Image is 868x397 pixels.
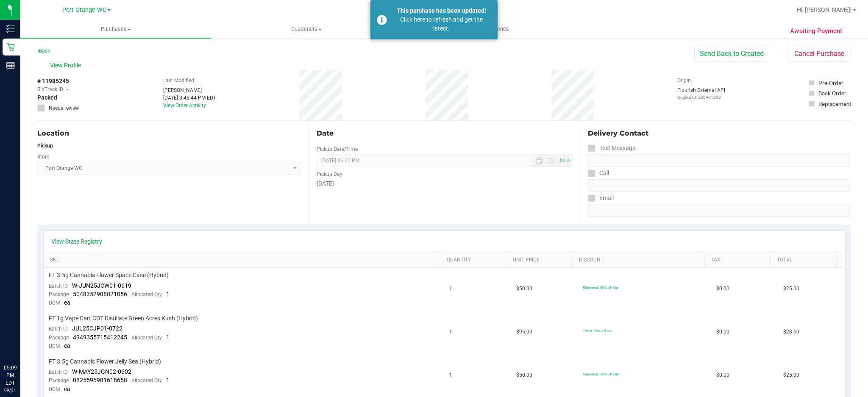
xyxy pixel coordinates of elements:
span: FT 3.5g Cannabis Flower Jelly Sea (Hybrid) [49,358,161,366]
input: Format: (999) 999-9999 [588,179,851,192]
span: 70cdt: 70% off line [583,329,612,333]
input: Format: (999) 999-9999 [588,154,851,167]
div: [DATE] 3:46:44 PM EDT [163,94,216,102]
span: Batch ID [49,369,68,375]
div: Flourish External API [677,86,725,100]
span: BioTrack ID: [37,86,64,93]
iframe: Resource center unread badge [25,328,35,338]
a: View Order Activity [163,103,206,108]
span: UOM [49,386,60,392]
span: UOM [49,300,60,306]
label: Pickup Date/Time [317,145,358,153]
a: Total [777,257,833,264]
div: Pre-Order [818,79,843,87]
div: Delivery Contact [588,128,851,139]
div: Back Order [818,89,846,97]
span: 5048352908821056 [73,291,127,297]
span: Purchases [20,25,211,33]
label: Text Message [588,142,635,154]
a: Unit Price [513,257,569,264]
div: Date [317,128,572,139]
span: 1 [449,285,452,293]
span: JUL25CJP01-0722 [72,325,122,332]
span: $50.00 [516,285,532,293]
div: Replacement [818,100,851,108]
p: 05:09 PM EDT [4,364,17,387]
span: 1 [449,328,452,336]
a: Tax [711,257,767,264]
label: Email [588,192,614,204]
a: Back [37,48,50,54]
a: Purchases [20,20,211,38]
span: Package [49,378,69,383]
div: Location [37,128,301,139]
a: Discount [579,257,701,264]
span: Batch ID [49,283,68,289]
span: Batch ID [49,326,68,332]
span: - [67,86,68,93]
a: Quantity [447,257,503,264]
label: Store [37,153,49,161]
span: 1 [449,371,452,379]
span: UOM [49,343,60,349]
span: Package [49,292,69,297]
span: Package [49,335,69,341]
span: 4949355715412245 [73,334,127,341]
inline-svg: Inventory [6,25,15,33]
span: 1 [166,334,170,341]
span: FT 3.5g Cannabis Flower Space Case (Hybrid) [49,271,169,279]
span: ea [64,386,70,392]
span: Awaiting Payment [790,26,842,36]
span: ea [64,342,70,349]
div: This purchase has been updated! [392,6,491,15]
label: Origin [677,77,691,84]
span: # 11985245 [37,77,69,86]
a: View State Registry [51,237,102,246]
span: 1 [166,291,170,297]
span: 0825596981618658 [73,377,127,383]
span: $25.00 [783,285,799,293]
span: FT 1g Vape Cart CDT Distillate Green Acres Kush (Hybrid) [49,314,198,322]
span: Port Orange WC [62,6,106,14]
div: [PERSON_NAME] [163,86,216,94]
span: $28.50 [783,328,799,336]
span: ea [64,299,70,306]
span: Needs review [49,104,79,112]
label: Call [588,167,609,179]
iframe: Resource center [8,329,34,355]
inline-svg: Reports [6,61,15,69]
span: W-JUN25JCW01-0619 [72,282,131,289]
span: $50.00 [516,371,532,379]
strong: Pickup [37,143,53,149]
p: Original ID: 326481202 [677,94,725,100]
span: W-MAY25JGN02-0602 [72,368,131,375]
label: Last Modified [163,77,194,84]
span: $25.00 [783,371,799,379]
span: 50premall: 50% off line [583,372,618,376]
span: $95.00 [516,328,532,336]
a: Customers [211,20,402,38]
span: Customers [211,25,401,33]
span: Allocated Qty [131,335,162,341]
span: Allocated Qty [131,292,162,297]
span: Hi, [PERSON_NAME]! [797,6,852,13]
span: $0.00 [716,371,729,379]
span: $0.00 [716,285,729,293]
span: Allocated Qty [131,378,162,383]
span: 1 [166,377,170,383]
span: $0.00 [716,328,729,336]
span: View Profile [50,61,84,70]
inline-svg: Retail [6,43,15,51]
button: Send Back to Created [694,46,769,62]
a: SKU [50,257,437,264]
p: 09/21 [4,387,17,393]
div: Click here to refresh and get the latest. [392,15,491,33]
span: 50premall: 50% off line [583,286,618,290]
label: Pickup Day [317,170,342,178]
span: Packed [37,93,57,102]
div: [DATE] [317,179,572,188]
button: Cancel Purchase [787,46,851,62]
